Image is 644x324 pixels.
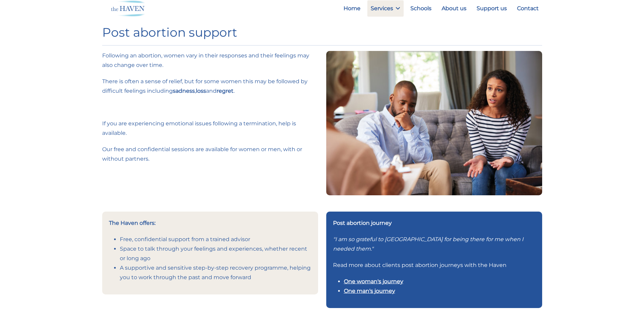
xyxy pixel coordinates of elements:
p: "I am so grateful to [GEOGRAPHIC_DATA] for being there for me when I needed them." [333,235,535,254]
strong: Post abortion journey [333,220,392,226]
strong: The Haven offers: [109,220,155,226]
p: If you are experiencing emotional issues following a termination, help is available. [102,119,318,138]
img: Young couple in crisis trying solve problem during counselling [326,51,542,195]
a: About us [438,0,470,17]
a: Schools [407,0,435,17]
a: One man's journey [344,288,395,294]
p: There is often a sense of relief, but for some women this may be followed by difficult feelings i... [102,77,318,96]
li: A supportive and sensitive step-by-step recovery programme, helping you to work through the past ... [120,263,311,282]
a: Home [340,0,364,17]
a: Support us [473,0,510,17]
strong: regret [217,88,234,94]
p: Our free and confidential sessions are available for women or men, with or without partners. [102,145,318,164]
p: Following an abortion, women vary in their responses and their feelings may also change over time. [102,51,318,70]
a: Services [367,0,404,17]
a: Contact [514,0,542,17]
p: Read more about clients post abortion journeys with the Haven [333,260,535,270]
h1: Post abortion support [102,25,542,40]
li: Space to talk through your feelings and experiences, whether recent or long ago [120,244,311,263]
a: One woman's journey [344,278,403,285]
li: Free, confidential support from a trained advisor [120,235,311,244]
strong: loss [196,88,206,94]
strong: sadness [173,88,195,94]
